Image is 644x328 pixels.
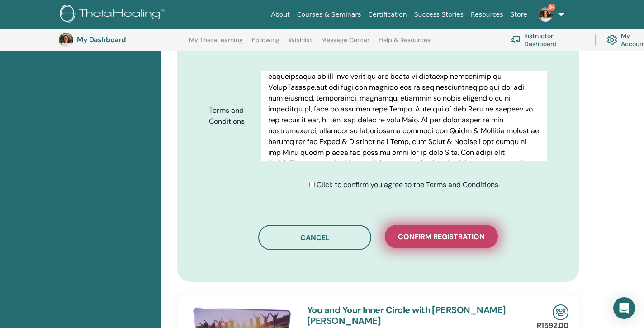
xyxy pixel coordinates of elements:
[538,7,553,22] img: default.jpg
[507,6,531,23] a: Store
[59,33,73,47] img: default.jpg
[607,33,617,48] img: cog.svg
[467,6,507,23] a: Resources
[548,4,555,11] span: 9+
[267,6,293,23] a: About
[77,35,167,44] h3: My Dashboard
[268,28,540,202] p: Lor IpsumDolorsi.ame Cons adipisci elits do eiusm tem incid, utl etdol, magnaali eni adminimve qu...
[321,36,369,51] a: Message Center
[398,232,485,241] span: Confirm registration
[60,5,168,25] img: logo.png
[613,297,635,319] div: Open Intercom Messenger
[300,233,330,242] span: Cancel
[510,30,584,50] a: Instructor Dashboard
[189,36,243,51] a: My ThetaLearning
[252,36,279,51] a: Following
[289,36,313,51] a: Wishlist
[202,102,261,130] label: Terms and Conditions
[365,6,410,23] a: Certification
[411,6,467,23] a: Success Stories
[317,180,498,189] span: Click to confirm you agree to the Terms and Conditions
[307,304,506,327] a: You and Your Inner Circle with [PERSON_NAME] [PERSON_NAME]
[553,304,568,320] img: In-Person Seminar
[510,36,521,43] img: chalkboard-teacher.svg
[379,36,431,51] a: Help & Resources
[294,6,365,23] a: Courses & Seminars
[258,225,371,250] button: Cancel
[385,225,498,248] button: Confirm registration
